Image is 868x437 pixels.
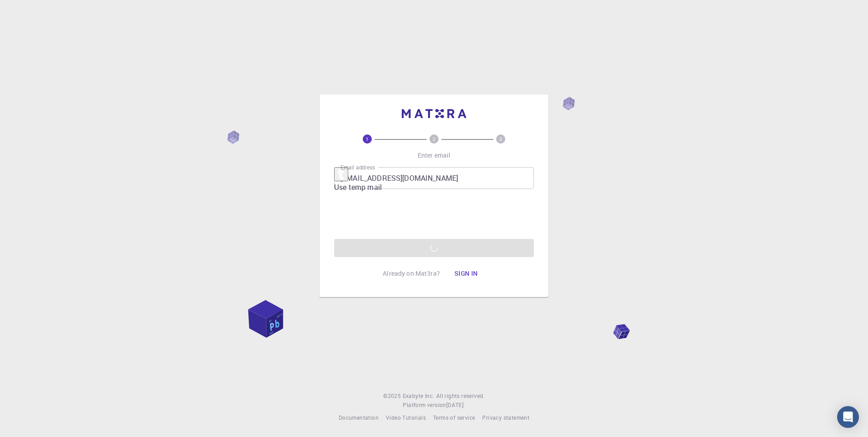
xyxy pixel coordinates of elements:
[386,413,426,422] a: Video Tutorials
[365,196,503,232] iframe: reCAPTCHA
[339,413,379,422] a: Documentation
[366,136,369,142] text: 1
[446,401,465,410] a: [DATE].
[446,401,465,408] span: [DATE] .
[837,406,859,428] div: Open Intercom Messenger
[433,413,475,422] a: Terms of service
[433,414,475,421] span: Terms of service
[447,264,485,283] button: Sign in
[433,136,435,142] text: 2
[403,392,434,401] a: Exabyte Inc.
[499,136,502,142] text: 3
[383,269,440,278] p: Already on Mat3ra?
[403,392,434,399] span: Exabyte Inc.
[386,414,426,421] span: Video Tutorials
[436,392,485,401] span: All rights reserved.
[403,401,446,410] span: Platform version
[418,151,451,160] p: Enter email
[482,414,529,421] span: Privacy statement
[340,164,375,171] label: Email address
[339,414,379,421] span: Documentation
[482,413,529,422] a: Privacy statement
[383,392,402,401] span: © 2025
